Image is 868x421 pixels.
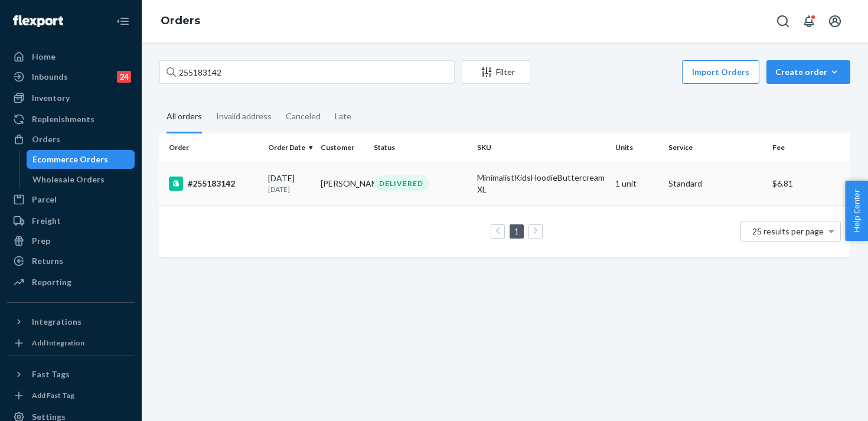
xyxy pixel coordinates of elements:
[32,133,60,145] div: Orders
[7,336,135,350] a: Add Integration
[7,365,135,384] button: Fast Tags
[32,71,68,83] div: Inbounds
[32,51,56,63] div: Home
[159,133,263,162] th: Order
[752,226,824,236] span: 25 results per page
[167,101,202,133] div: All orders
[374,175,429,191] div: DELIVERED
[32,215,61,227] div: Freight
[32,194,57,205] div: Parcel
[335,101,351,132] div: Late
[766,60,850,84] button: Create order
[159,60,455,84] input: Search orders
[117,71,131,83] div: 24
[111,9,135,33] button: Close Navigation
[32,113,94,125] div: Replenishments
[477,172,606,195] div: MinimalistKidsHoodieButtercreamXL
[7,389,135,403] a: Add Fast Tag
[7,273,135,292] a: Reporting
[32,174,105,185] div: Wholesale Orders
[169,177,259,191] div: #255183142
[13,15,63,27] img: Flexport logo
[845,181,868,241] button: Help Center
[668,178,763,190] p: Standard
[7,47,135,66] a: Home
[7,67,135,86] a: Inbounds24
[462,66,530,78] div: Filter
[32,235,50,247] div: Prep
[7,252,135,270] a: Returns
[286,101,321,132] div: Canceled
[32,92,70,104] div: Inventory
[7,312,135,331] button: Integrations
[151,4,210,38] ol: breadcrumbs
[161,14,200,27] a: Orders
[768,162,850,205] td: $6.81
[32,338,84,348] div: Add Integration
[32,390,74,400] div: Add Fast Tag
[7,231,135,250] a: Prep
[462,60,530,84] button: Filter
[32,154,108,165] div: Ecommerce Orders
[823,9,847,33] button: Open account menu
[32,368,70,380] div: Fast Tags
[472,133,611,162] th: SKU
[7,110,135,129] a: Replenishments
[268,184,312,194] p: [DATE]
[797,9,821,33] button: Open notifications
[27,170,135,189] a: Wholesale Orders
[768,133,850,162] th: Fee
[7,130,135,149] a: Orders
[321,142,364,152] div: Customer
[664,133,768,162] th: Service
[512,226,521,236] a: Page 1 is your current page
[32,316,81,328] div: Integrations
[268,172,312,194] div: [DATE]
[32,255,63,267] div: Returns
[775,66,841,78] div: Create order
[771,9,795,33] button: Open Search Box
[611,133,664,162] th: Units
[7,190,135,209] a: Parcel
[369,133,473,162] th: Status
[682,60,759,84] button: Import Orders
[611,162,664,205] td: 1 unit
[316,162,369,205] td: [PERSON_NAME]
[32,276,71,288] div: Reporting
[7,211,135,230] a: Freight
[263,133,316,162] th: Order Date
[27,150,135,169] a: Ecommerce Orders
[7,89,135,107] a: Inventory
[216,101,272,132] div: Invalid address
